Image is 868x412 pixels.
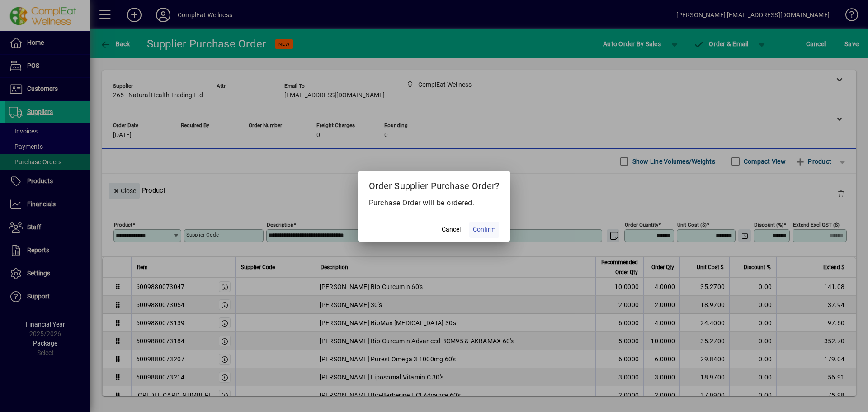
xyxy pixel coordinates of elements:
button: Cancel [437,222,466,238]
span: Confirm [473,225,495,234]
p: Purchase Order will be ordered. [369,198,500,208]
h2: Order Supplier Purchase Order? [358,171,510,197]
button: Confirm [469,222,499,238]
span: Cancel [442,225,461,234]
